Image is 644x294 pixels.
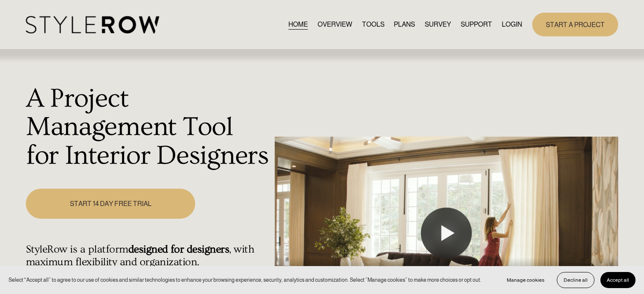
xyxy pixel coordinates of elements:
[26,16,159,33] img: StyleRow
[425,19,451,30] a: SURVEY
[461,19,492,30] a: folder dropdown
[288,19,308,30] a: HOME
[421,208,472,258] button: Play
[532,13,618,36] a: START A PROJECT
[607,277,629,283] span: Accept all
[128,243,229,256] strong: designed for designers
[8,276,481,284] p: Select “Accept all” to agree to our use of cookies and similar technologies to enhance your brows...
[502,19,522,30] a: LOGIN
[26,243,270,269] h4: StyleRow is a platform , with maximum flexibility and organization.
[461,19,492,30] span: SUPPORT
[557,272,594,288] button: Decline all
[507,277,544,283] span: Manage cookies
[318,19,352,30] a: OVERVIEW
[26,85,270,170] h1: A Project Management Tool for Interior Designers
[564,277,588,283] span: Decline all
[600,272,636,288] button: Accept all
[394,19,415,30] a: PLANS
[362,19,384,30] a: TOOLS
[500,272,551,288] button: Manage cookies
[26,189,195,219] a: START 14 DAY FREE TRIAL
